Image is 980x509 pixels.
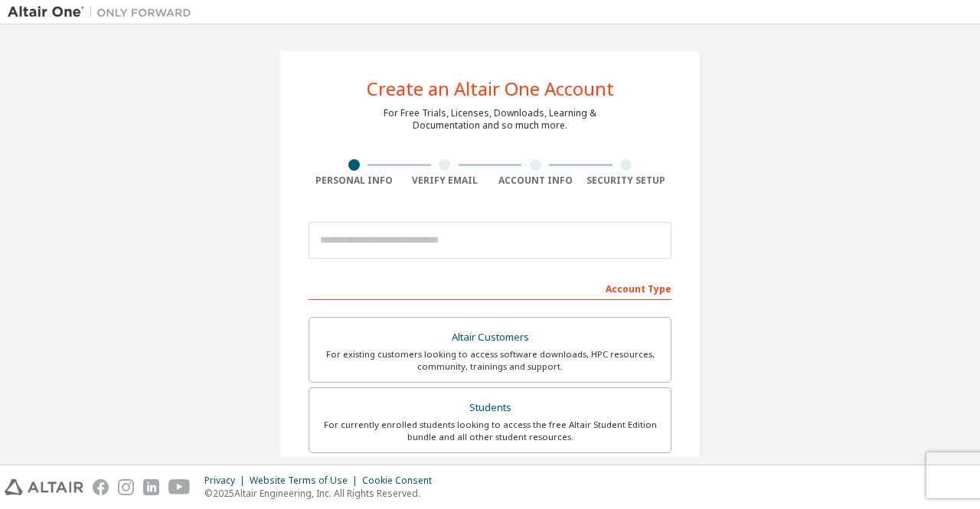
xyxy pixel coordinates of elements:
[490,175,581,187] div: Account Info
[204,487,441,500] p: © 2025 Altair Engineering, Inc. All Rights Reserved.
[318,327,661,348] div: Altair Customers
[8,5,199,20] img: Altair One
[143,479,159,495] img: linkedin.svg
[318,348,661,373] div: For existing customers looking to access software downloads, HPC resources, community, trainings ...
[168,479,191,495] img: youtube.svg
[318,419,661,443] div: For currently enrolled students looking to access the free Altair Student Edition bundle and all ...
[362,475,441,487] div: Cookie Consent
[581,175,672,187] div: Security Setup
[93,479,109,495] img: facebook.svg
[250,475,362,487] div: Website Terms of Use
[384,107,596,132] div: For Free Trials, Licenses, Downloads, Learning & Documentation and so much more.
[204,475,250,487] div: Privacy
[318,397,661,419] div: Students
[367,80,614,98] div: Create an Altair One Account
[309,175,400,187] div: Personal Info
[309,276,671,300] div: Account Type
[118,479,134,495] img: instagram.svg
[400,175,491,187] div: Verify Email
[5,479,83,495] img: altair_logo.svg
